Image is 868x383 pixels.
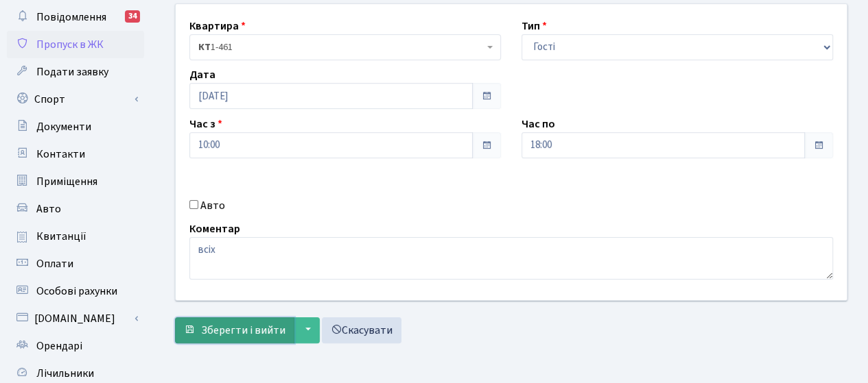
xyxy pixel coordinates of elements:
[36,229,86,244] span: Квитанції
[36,10,106,25] span: Повідомлення
[125,10,140,23] div: 34
[36,201,61,217] span: Авто
[189,116,222,132] label: Час з
[7,86,144,113] a: Спорт
[36,256,73,271] span: Оплати
[7,223,144,250] a: Квитанції
[7,113,144,140] a: Документи
[198,40,211,54] b: КТ
[36,147,85,162] span: Контакти
[322,317,401,343] a: Скасувати
[7,58,144,86] a: Подати заявку
[7,140,144,168] a: Контакти
[7,195,144,223] a: Авто
[7,277,144,305] a: Особові рахунки
[521,116,555,132] label: Час по
[36,64,108,79] span: Подати заявку
[36,37,104,52] span: Пропуск в ЖК
[175,317,294,343] button: Зберегти і вийти
[36,284,117,299] span: Особові рахунки
[189,18,246,34] label: Квартира
[7,168,144,195] a: Приміщення
[7,305,144,332] a: [DOMAIN_NAME]
[36,119,91,134] span: Документи
[201,323,285,338] span: Зберегти і вийти
[7,332,144,360] a: Орендарі
[189,34,501,60] span: <b>КТ</b>&nbsp;&nbsp;&nbsp;&nbsp;1-461
[36,338,82,354] span: Орендарі
[189,66,215,83] label: Дата
[7,3,144,31] a: Повідомлення34
[7,31,144,58] a: Пропуск в ЖК
[189,221,240,237] label: Коментар
[200,197,225,214] label: Авто
[521,18,547,34] label: Тип
[198,40,484,54] span: <b>КТ</b>&nbsp;&nbsp;&nbsp;&nbsp;1-461
[36,366,94,381] span: Лічильники
[36,174,97,189] span: Приміщення
[7,250,144,277] a: Оплати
